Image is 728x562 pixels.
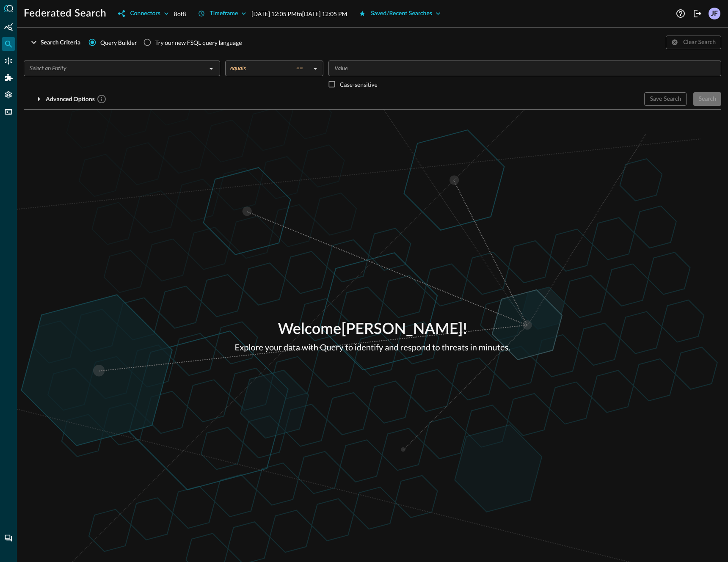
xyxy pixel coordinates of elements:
div: Search Criteria [41,37,80,48]
div: Connectors [130,8,160,19]
div: Connectors [2,54,15,68]
button: Timeframe [193,7,252,20]
button: Open [205,63,217,74]
button: Advanced Options [24,92,112,106]
div: equals [230,64,310,72]
button: Logout [691,7,704,20]
p: Case-sensitive [340,80,378,89]
div: Saved/Recent Searches [371,8,432,19]
div: Try our new FSQL query language [155,38,242,47]
button: Search Criteria [24,36,85,49]
p: Welcome [PERSON_NAME] ! [235,318,510,341]
button: Connectors [113,7,174,20]
p: 8 of 8 [174,9,186,18]
span: == [296,64,303,72]
p: [DATE] 12:05 PM to [DATE] 12:05 PM [251,9,347,18]
input: Select an Entity [26,63,204,74]
div: FSQL [2,105,15,118]
div: Settings [2,88,15,102]
button: Saved/Recent Searches [354,7,446,20]
span: Query Builder [100,38,137,47]
div: Addons [2,71,16,85]
span: equals [230,64,246,72]
div: Chat [2,532,15,545]
input: Value [331,63,717,74]
div: Timeframe [210,8,238,19]
button: Help [674,7,687,20]
div: Summary Insights [2,20,15,34]
div: Advanced Options [46,94,107,105]
div: JF [709,8,720,19]
p: Explore your data with Query to identify and respond to threats in minutes. [235,341,510,354]
h1: Federated Search [24,7,106,20]
div: Federated Search [2,37,15,51]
